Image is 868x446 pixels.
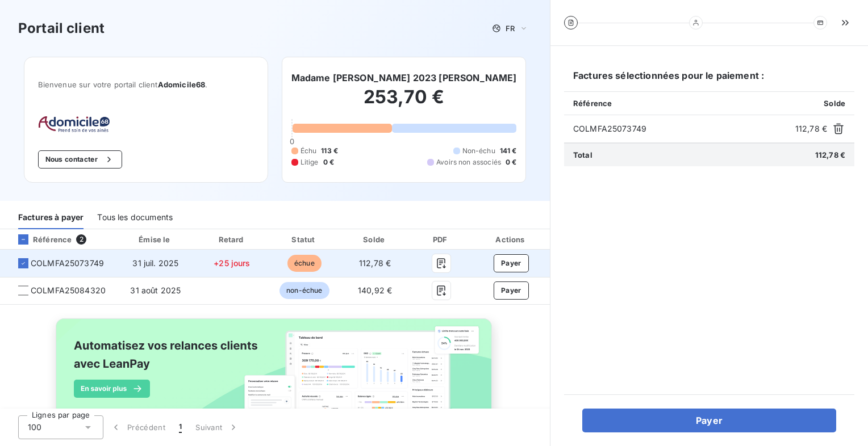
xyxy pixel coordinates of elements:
[118,234,193,245] div: Émise le
[358,285,392,295] span: 140,92 €
[76,234,86,245] span: 2
[214,258,250,268] span: +25 jours
[179,422,182,433] span: 1
[38,80,254,89] span: Bienvenue sur votre portail client .
[279,282,329,299] span: non-échue
[28,422,41,433] span: 100
[130,285,181,295] span: 31 août 2025
[462,146,495,156] span: Non-échu
[38,150,122,169] button: Nous contacter
[582,409,836,432] button: Payer
[412,234,470,245] div: PDF
[291,71,517,85] h6: Madame [PERSON_NAME] 2023 [PERSON_NAME]
[103,415,172,439] button: Précédent
[824,99,845,108] span: Solde
[436,157,501,167] span: Avoirs non associés
[271,234,338,245] div: Statut
[506,24,515,33] span: FR
[290,137,294,146] span: 0
[97,205,173,229] div: Tous les documents
[564,69,854,91] h6: Factures sélectionnées pour le paiement :
[573,150,592,159] span: Total
[198,234,266,245] div: Retard
[573,123,791,134] span: COLMFA25073749
[189,415,246,439] button: Suivant
[172,415,189,439] button: 1
[31,285,106,296] span: COLMFA25084320
[18,205,84,229] div: Factures à payer
[795,123,827,134] span: 112,78 €
[494,281,529,300] button: Payer
[475,234,548,245] div: Actions
[158,80,206,89] span: Adomicile68
[321,146,338,156] span: 113 €
[494,254,529,272] button: Payer
[323,157,334,167] span: 0 €
[18,18,105,39] h3: Portail client
[815,150,845,159] span: 112,78 €
[506,157,516,167] span: 0 €
[31,258,104,269] span: COLMFA25073749
[500,146,517,156] span: 141 €
[132,258,178,268] span: 31 juil. 2025
[359,258,391,268] span: 112,78 €
[291,86,517,120] h2: 253,70 €
[301,157,319,167] span: Litige
[301,146,317,156] span: Échu
[9,234,72,245] div: Référence
[573,99,612,108] span: Référence
[343,234,408,245] div: Solde
[38,116,111,132] img: Company logo
[287,255,322,272] span: échue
